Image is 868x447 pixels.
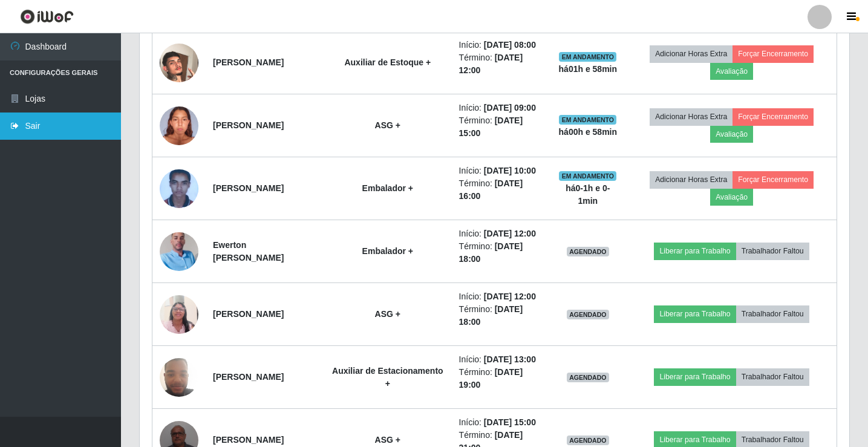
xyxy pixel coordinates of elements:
[344,57,431,67] strong: Auxiliar de Estoque +
[650,171,733,188] button: Adicionar Horas Extra
[484,229,536,238] time: [DATE] 12:00
[375,435,400,445] strong: ASG +
[484,166,536,175] time: [DATE] 10:00
[213,240,284,263] strong: Ewerton [PERSON_NAME]
[375,120,400,130] strong: ASG +
[567,436,609,445] span: AGENDADO
[160,351,198,403] img: 1694719722854.jpeg
[567,247,609,256] span: AGENDADO
[160,28,198,97] img: 1726002463138.jpeg
[566,183,610,206] strong: há 0-1 h e 0-1 min
[362,246,413,256] strong: Embalador +
[484,292,536,301] time: [DATE] 12:00
[559,127,618,137] strong: há 00 h e 58 min
[375,309,400,319] strong: ASG +
[213,120,284,130] strong: [PERSON_NAME]
[654,243,736,259] button: Liberar para Trabalho
[459,290,542,303] li: Início:
[710,63,753,80] button: Avaliação
[733,45,814,62] button: Forçar Encerramento
[459,227,542,240] li: Início:
[459,416,542,429] li: Início:
[160,289,198,340] img: 1734900991405.jpeg
[484,354,536,364] time: [DATE] 13:00
[459,303,542,328] li: Término:
[736,368,809,385] button: Trabalhador Faltou
[736,305,809,322] button: Trabalhador Faltou
[484,103,536,113] time: [DATE] 09:00
[650,45,733,62] button: Adicionar Horas Extra
[459,51,542,77] li: Término:
[459,165,542,177] li: Início:
[733,108,814,125] button: Forçar Encerramento
[484,417,536,427] time: [DATE] 15:00
[736,243,809,259] button: Trabalhador Faltou
[362,183,413,193] strong: Embalador +
[213,183,284,193] strong: [PERSON_NAME]
[733,171,814,188] button: Forçar Encerramento
[459,366,542,391] li: Término:
[559,52,616,62] span: EM ANDAMENTO
[559,171,616,181] span: EM ANDAMENTO
[213,372,284,382] strong: [PERSON_NAME]
[20,9,74,24] img: CoreUI Logo
[710,189,753,206] button: Avaliação
[650,108,733,125] button: Adicionar Horas Extra
[459,114,542,140] li: Término:
[459,177,542,203] li: Término:
[567,373,609,382] span: AGENDADO
[213,309,284,319] strong: [PERSON_NAME]
[484,40,536,50] time: [DATE] 08:00
[459,353,542,366] li: Início:
[459,240,542,266] li: Término:
[213,435,284,445] strong: [PERSON_NAME]
[160,163,198,214] img: 1673386012464.jpeg
[567,310,609,319] span: AGENDADO
[559,64,618,74] strong: há 01 h e 58 min
[160,100,198,151] img: 1737737831702.jpeg
[459,39,542,51] li: Início:
[654,368,736,385] button: Liberar para Trabalho
[559,115,616,125] span: EM ANDAMENTO
[710,126,753,143] button: Avaliação
[654,305,736,322] button: Liberar para Trabalho
[459,102,542,114] li: Início:
[332,366,443,388] strong: Auxiliar de Estacionamento +
[213,57,284,67] strong: [PERSON_NAME]
[160,217,198,286] img: 1745875632441.jpeg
